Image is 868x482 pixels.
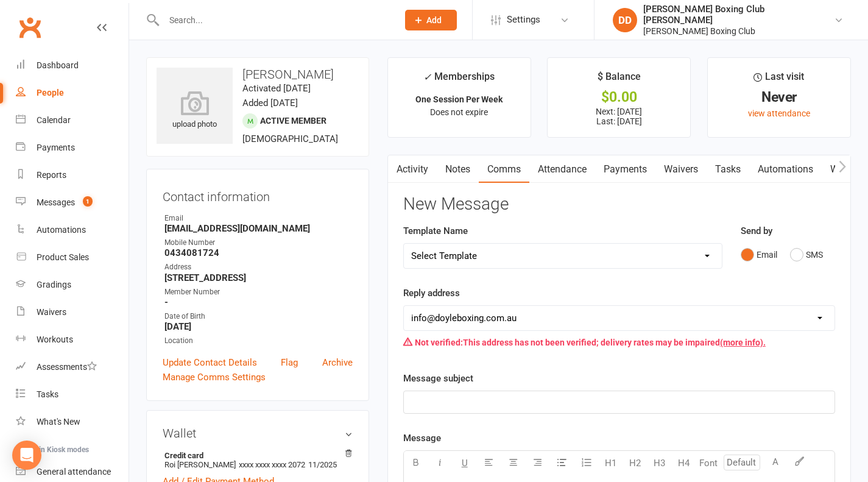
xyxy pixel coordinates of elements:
[37,225,86,235] div: Automations
[403,224,468,238] label: Template Name
[748,108,810,118] a: view attendance
[430,107,488,117] span: Does not expire
[423,69,495,91] div: Memberships
[672,451,696,475] button: H4
[242,83,311,94] time: Activated [DATE]
[707,155,749,183] a: Tasks
[647,451,672,475] button: H3
[643,26,834,37] div: [PERSON_NAME] Boxing Club
[15,12,45,43] a: Clubworx
[242,133,338,144] span: [DEMOGRAPHIC_DATA]
[37,252,89,262] div: Product Sales
[16,244,129,271] a: Product Sales
[164,261,353,273] div: Address
[479,155,529,183] a: Comms
[157,91,233,131] div: upload photo
[164,321,353,332] strong: [DATE]
[16,52,129,79] a: Dashboard
[559,91,679,104] div: $0.00
[599,451,623,475] button: H1
[239,460,305,469] span: xxxx xxxx xxxx 2072
[741,243,777,266] button: Email
[16,299,129,326] a: Waivers
[37,389,58,399] div: Tasks
[16,408,129,436] a: What's New
[462,458,468,469] span: U
[403,286,460,300] label: Reply address
[16,189,129,216] a: Messages 1
[405,10,457,30] button: Add
[164,247,353,258] strong: 0434081724
[724,455,760,470] input: Default
[403,331,835,354] div: This address has not been verified; delivery rates may be impaired
[529,155,595,183] a: Attendance
[37,115,71,125] div: Calendar
[37,197,75,207] div: Messages
[426,15,442,25] span: Add
[37,335,73,344] div: Workouts
[437,155,479,183] a: Notes
[37,362,97,372] div: Assessments
[37,88,64,97] div: People
[37,170,66,180] div: Reports
[164,297,353,308] strong: -
[164,237,353,249] div: Mobile Number
[16,271,129,299] a: Gradings
[281,355,298,370] a: Flag
[403,195,835,214] h3: New Message
[164,286,353,298] div: Member Number
[163,370,266,385] a: Manage Comms Settings
[388,155,437,183] a: Activity
[403,431,441,445] label: Message
[763,451,788,475] button: A
[719,91,839,104] div: Never
[37,417,80,427] div: What's New
[16,107,129,134] a: Calendar
[16,134,129,161] a: Payments
[260,116,326,126] span: Active member
[415,94,503,104] strong: One Session Per Week
[308,460,337,469] span: 11/2025
[598,69,641,91] div: $ Balance
[37,467,111,477] div: General attendance
[423,71,431,83] i: ✓
[595,155,655,183] a: Payments
[164,335,353,347] div: Location
[453,451,477,475] button: U
[16,326,129,353] a: Workouts
[720,338,766,347] a: (more info).
[164,213,353,224] div: Email
[83,196,93,207] span: 1
[753,69,804,91] div: Last visit
[741,224,772,238] label: Send by
[164,272,353,283] strong: [STREET_ADDRESS]
[12,441,41,470] div: Open Intercom Messenger
[16,161,129,189] a: Reports
[37,60,79,70] div: Dashboard
[163,185,353,204] h3: Contact information
[559,107,679,126] p: Next: [DATE] Last: [DATE]
[160,12,389,29] input: Search...
[415,338,463,347] strong: Not verified:
[507,6,540,34] span: Settings
[164,311,353,322] div: Date of Birth
[16,353,129,381] a: Assessments
[16,79,129,107] a: People
[164,451,347,460] strong: Credit card
[163,427,353,440] h3: Wallet
[613,8,637,32] div: DD
[403,371,473,386] label: Message subject
[164,223,353,234] strong: [EMAIL_ADDRESS][DOMAIN_NAME]
[643,4,834,26] div: [PERSON_NAME] Boxing Club [PERSON_NAME]
[696,451,721,475] button: Font
[37,143,75,152] div: Payments
[242,97,298,108] time: Added [DATE]
[623,451,647,475] button: H2
[322,355,353,370] a: Archive
[16,216,129,244] a: Automations
[16,381,129,408] a: Tasks
[157,68,359,81] h3: [PERSON_NAME]
[37,280,71,289] div: Gradings
[163,355,257,370] a: Update Contact Details
[749,155,822,183] a: Automations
